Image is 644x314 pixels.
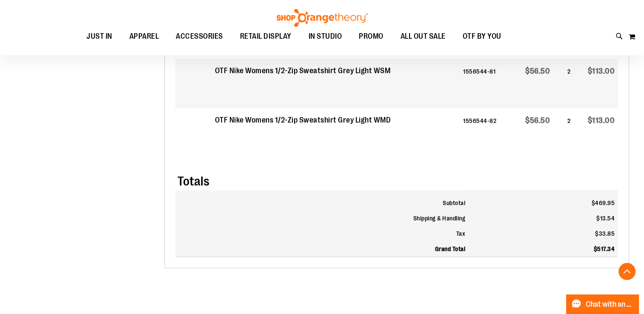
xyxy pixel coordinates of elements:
[618,263,635,280] button: Back To Top
[177,174,209,188] span: Totals
[275,9,369,27] img: Shop Orangetheory
[129,27,159,46] span: APPAREL
[401,27,446,46] span: ALL OUT SALE
[435,245,466,252] strong: Grand Total
[86,27,112,46] span: JUST IN
[240,27,292,46] span: RETAIL DISPLAY
[460,59,512,108] td: 1556544-81
[553,108,574,157] td: 2
[175,226,469,241] th: Tax
[553,59,574,108] td: 2
[309,27,342,46] span: IN STUDIO
[215,66,391,77] strong: OTF Nike Womens 1/2-Zip Sweatshirt Grey Light WSM
[175,190,469,211] th: Subtotal
[525,67,550,75] span: $56.50
[588,67,615,75] span: $113.00
[592,200,615,206] span: $469.95
[588,116,615,125] span: $113.00
[596,215,615,222] span: $13.54
[566,294,639,314] button: Chat with an Expert
[460,108,512,157] td: 1556544-82
[463,27,501,46] span: OTF BY YOU
[176,27,223,46] span: ACCESSORIES
[594,245,615,252] span: $517.34
[586,300,634,308] span: Chat with an Expert
[359,27,384,46] span: PROMO
[525,116,550,125] span: $56.50
[215,115,391,126] strong: OTF Nike Womens 1/2-Zip Sweatshirt Grey Light WMD
[175,211,469,226] th: Shipping & Handling
[595,230,615,237] span: $33.85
